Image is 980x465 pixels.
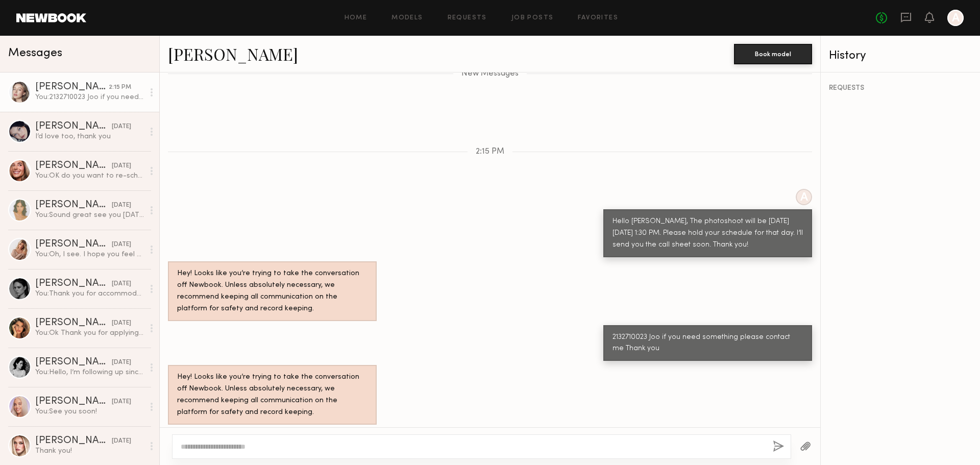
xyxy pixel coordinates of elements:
a: Home [345,15,367,21]
div: [DATE] [112,358,131,368]
a: [PERSON_NAME] [168,43,298,65]
div: [PERSON_NAME] [35,82,109,92]
div: You: Hello, I’m following up since I haven’t received a response from you. I would appreciate it ... [35,368,144,377]
span: New Messages [461,69,519,78]
div: Hello [PERSON_NAME], The photoshoot will be [DATE][DATE] 1:30 PM. Please hold your schedule for t... [612,216,803,251]
div: You: OK do you want to re-schedule? [35,171,144,181]
a: Job Posts [511,15,554,21]
div: 2132710023 Joo if you need something please contact me Thank you [612,332,803,355]
div: Hey! Looks like you’re trying to take the conversation off Newbook. Unless absolutely necessary, ... [177,268,367,315]
a: Favorites [578,15,618,21]
div: [DATE] [112,122,131,132]
a: Book model [734,49,812,58]
div: [PERSON_NAME] [35,121,112,132]
div: Thank you! [35,446,144,456]
a: Requests [448,15,487,21]
div: You: 2132710023 Joo if you need something please contact me Thank you [35,92,144,102]
div: I’d love too, thank you [35,132,144,141]
div: You: Ok Thank you for applying, have a great day. [35,328,144,338]
div: [DATE] [112,161,131,171]
div: REQUESTS [829,85,972,92]
div: [PERSON_NAME] [35,239,112,250]
div: [DATE] [112,319,131,328]
span: Messages [8,47,62,59]
div: [PERSON_NAME] [35,279,112,289]
div: [PERSON_NAME] [35,436,112,446]
div: [PERSON_NAME] [35,318,112,328]
div: You: Thank you for accommodating the sudden change. Then I will schedule you for [DATE] 3pm. Than... [35,289,144,299]
div: [DATE] [112,240,131,250]
div: [PERSON_NAME] [35,161,112,171]
div: [PERSON_NAME] [35,200,112,210]
div: You: Sound great see you [DATE] 2pm. [35,210,144,220]
div: [PERSON_NAME] [35,357,112,368]
div: You: Oh, I see. I hope you feel better. I can schedule you for [DATE] 4pm. Does that work for you? [35,250,144,259]
div: [DATE] [112,201,131,210]
div: History [829,50,972,62]
div: 2:15 PM [109,83,131,92]
div: [DATE] [112,397,131,407]
div: Hey! Looks like you’re trying to take the conversation off Newbook. Unless absolutely necessary, ... [177,372,367,419]
div: You: See you soon! [35,407,144,417]
div: [PERSON_NAME] [35,397,112,407]
a: A [947,10,964,26]
div: [DATE] [112,436,131,446]
a: Models [391,15,423,21]
div: [DATE] [112,279,131,289]
button: Book model [734,44,812,64]
span: 2:15 PM [476,148,504,156]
